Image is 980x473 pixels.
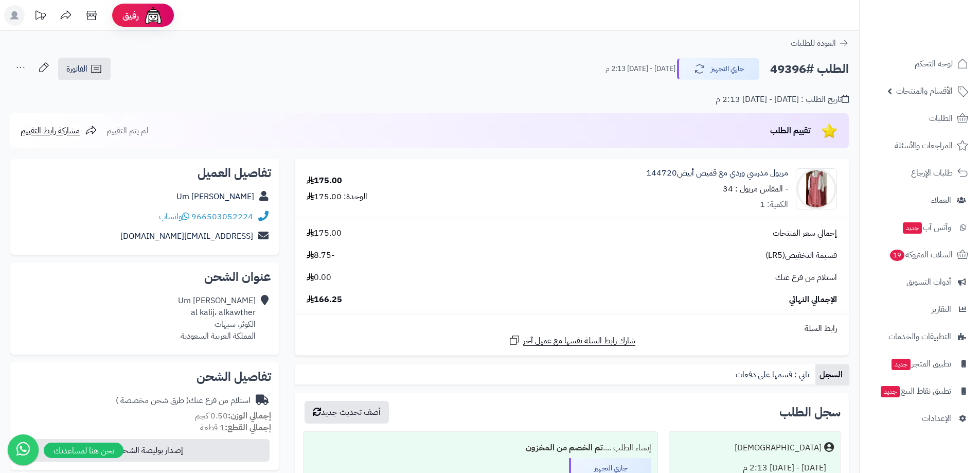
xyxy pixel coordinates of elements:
span: جديد [892,359,911,370]
span: طلبات الإرجاع [911,166,953,180]
button: جاري التجهيز [677,58,759,80]
button: أضف تحديث جديد [305,401,389,424]
a: الطلبات [866,106,974,131]
a: Um [PERSON_NAME] [176,190,254,203]
span: ( طرق شحن مخصصة ) [116,394,189,407]
a: واتساب [159,211,189,223]
a: مشاركة رابط التقييم [21,125,97,137]
span: الإعدادات [922,411,951,426]
span: لم يتم التقييم [106,125,148,137]
span: 19 [890,250,904,261]
span: لوحة التحكم [915,57,953,71]
span: أدوات التسويق [906,275,951,289]
div: [DEMOGRAPHIC_DATA] [735,442,822,454]
div: تاريخ الطلب : [DATE] - [DATE] 2:13 م [716,94,849,106]
span: 0.00 [307,272,331,284]
strong: إجمالي الوزن: [228,410,271,422]
a: تحديثات المنصة [27,5,53,28]
span: الطلبات [929,111,953,126]
div: رابط السلة [299,323,845,335]
h2: عنوان الشحن [19,271,271,283]
small: 0.50 كجم [195,410,271,422]
h2: تفاصيل العميل [19,167,271,179]
div: Um [PERSON_NAME] al kalij، alkawther الكوثر، سيهات المملكة العربية السعودية [178,295,256,342]
span: وآتس آب [902,220,951,235]
span: استلام من فرع عنك [775,272,837,284]
a: تطبيق المتجرجديد [866,352,974,376]
span: التقارير [932,302,951,317]
small: [DATE] - [DATE] 2:13 م [605,64,675,74]
a: مريول مدرسي وردي مع قميص أبيض144720 [646,167,788,179]
h2: الطلب #49396 [770,59,849,80]
span: جديد [881,386,900,397]
a: 966503052224 [191,211,253,223]
a: تطبيق نقاط البيعجديد [866,379,974,404]
span: العملاء [931,193,951,207]
h2: تفاصيل الشحن [19,371,271,383]
span: المراجعات والأسئلة [895,138,953,153]
span: رفيق [122,9,139,22]
div: 175.00 [307,175,342,187]
a: طلبات الإرجاع [866,161,974,185]
span: التطبيقات والخدمات [888,329,951,344]
div: الوحدة: 175.00 [307,191,367,203]
span: مشاركة رابط التقييم [21,125,80,137]
span: 175.00 [307,227,342,239]
div: إنشاء الطلب .... [310,438,651,458]
span: تطبيق المتجر [890,357,951,371]
span: الإجمالي النهائي [789,294,837,306]
span: جديد [903,222,922,234]
span: الفاتورة [66,63,87,75]
img: 1754122633-IMG_2584-90x90.jpeg [796,168,836,209]
span: -8.75 [307,250,334,261]
span: العودة للطلبات [791,37,836,49]
button: إصدار بوليصة الشحن [17,439,270,462]
a: التطبيقات والخدمات [866,324,974,349]
span: تقييم الطلب [770,125,811,137]
small: 1 قطعة [200,422,271,434]
a: السجل [815,364,849,385]
span: إجمالي سعر المنتجات [773,227,837,239]
img: ai-face.png [143,5,164,26]
div: الكمية: 1 [760,199,788,211]
strong: إجمالي القطع: [225,422,271,434]
h3: سجل الطلب [779,406,841,418]
a: [EMAIL_ADDRESS][DOMAIN_NAME] [120,230,253,242]
span: شارك رابط السلة نفسها مع عميل آخر [523,335,635,347]
a: تابي : قسمها على دفعات [732,364,815,385]
a: العودة للطلبات [791,37,849,49]
a: لوحة التحكم [866,51,974,76]
a: شارك رابط السلة نفسها مع عميل آخر [508,334,635,347]
small: - المقاس مريول : 34 [723,183,788,195]
a: المراجعات والأسئلة [866,133,974,158]
a: التقارير [866,297,974,322]
span: الأقسام والمنتجات [896,84,953,98]
a: الفاتورة [58,58,111,80]
span: قسيمة التخفيض(LR5) [765,250,837,261]
a: الإعدادات [866,406,974,431]
a: السلات المتروكة19 [866,242,974,267]
a: العملاء [866,188,974,213]
a: أدوات التسويق [866,270,974,294]
span: السلات المتروكة [889,248,953,262]
b: تم الخصم من المخزون [526,442,603,454]
a: وآتس آبجديد [866,215,974,240]
div: استلام من فرع عنك [116,395,251,407]
span: 166.25 [307,294,342,306]
span: تطبيق نقاط البيع [880,384,951,398]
